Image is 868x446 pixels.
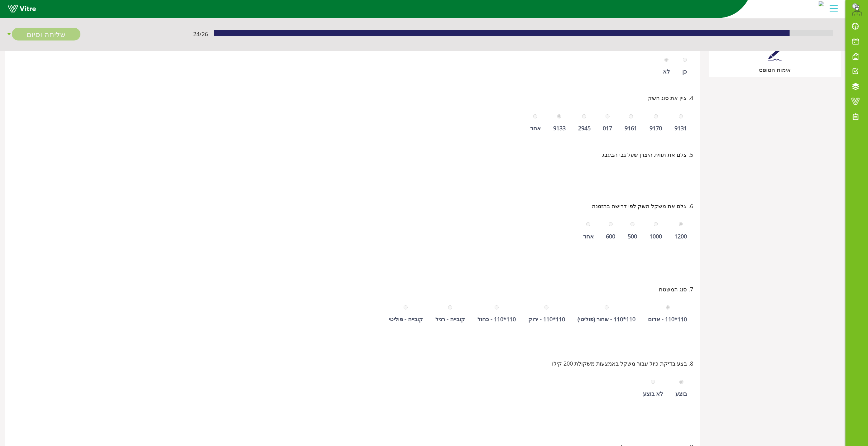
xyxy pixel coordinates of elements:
span: 8. בצע בדיקת כיול עבור משקל באמצעות משקולת 200 קילו [552,359,693,368]
span: 6. צלם את משקל השק לפי דרישה בהזמנה [592,202,693,210]
span: 4. ציין את סוג השק [648,94,693,102]
div: 110*110 - כחול [477,315,516,324]
div: 110*110 - אדום [648,315,687,324]
div: 110*110 - ירוק [528,315,565,324]
div: 1200 [675,232,687,241]
div: 9131 [675,124,687,132]
div: קובייה - פוליטי [389,315,423,324]
img: c0dca6a0-d8b6-4077-9502-601a54a2ea4a.jpg [819,1,824,6]
div: 500 [628,232,637,241]
img: da32df7d-b9e3-429d-8c5c-2e32c797c474.png [851,3,863,16]
div: לא [663,67,670,76]
div: 9161 [625,124,637,132]
div: לא בוצע [643,389,663,398]
div: 600 [606,232,616,241]
div: 017 [603,124,612,132]
div: אחר [583,232,594,241]
div: 2945 [578,124,591,132]
span: 7. סוג המשטח [659,285,693,294]
div: 9133 [553,124,566,132]
div: 9170 [650,124,662,132]
div: אימות הטופס [712,65,838,74]
span: caret-down [6,28,12,41]
span: 24 / 26 [193,30,208,38]
div: אחר [530,124,541,132]
div: 1000 [650,232,662,241]
span: 5. צלם את תווית היצרן שעל גבי הביגבג [602,150,693,159]
div: בוצע [676,389,687,398]
div: 110*110 - שחור (פוליטי) [578,315,636,324]
div: קובייה - רגיל [435,315,465,324]
div: כן [683,67,687,76]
